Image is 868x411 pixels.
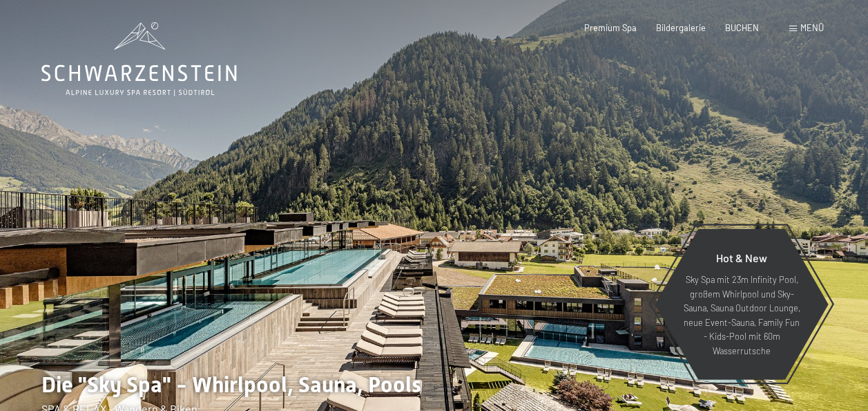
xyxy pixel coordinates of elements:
span: Menü [800,22,824,33]
span: Hot & New [716,251,767,264]
p: Sky Spa mit 23m Infinity Pool, großem Whirlpool und Sky-Sauna, Sauna Outdoor Lounge, neue Event-S... [682,273,802,358]
a: BUCHEN [725,22,759,33]
a: Premium Spa [584,22,637,33]
a: Hot & New Sky Spa mit 23m Infinity Pool, großem Whirlpool und Sky-Sauna, Sauna Outdoor Lounge, ne... [654,228,829,381]
a: Bildergalerie [656,22,706,33]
